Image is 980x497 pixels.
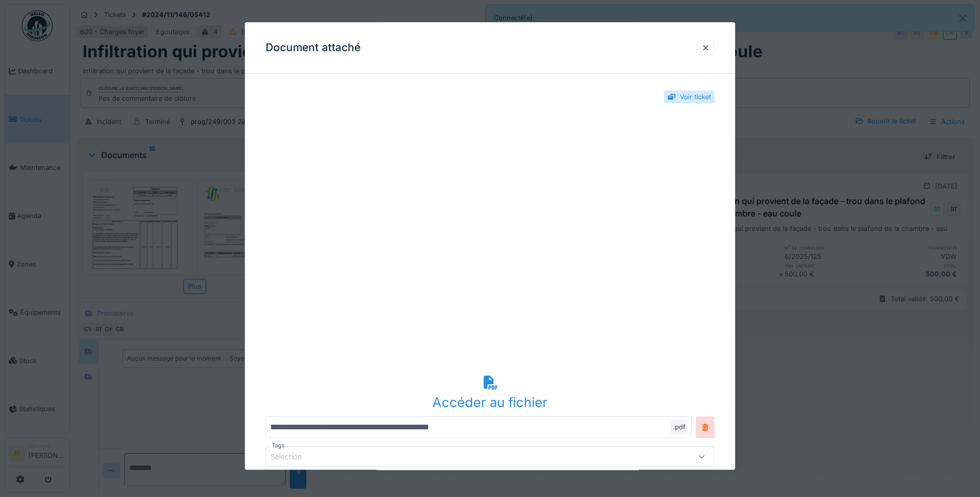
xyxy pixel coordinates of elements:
[671,420,688,434] div: .pdf
[266,41,361,54] h3: Document attaché
[270,452,317,463] div: Sélection
[266,393,714,412] div: Accéder au fichier
[270,441,287,450] label: Tags
[680,92,711,102] div: Voir ticket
